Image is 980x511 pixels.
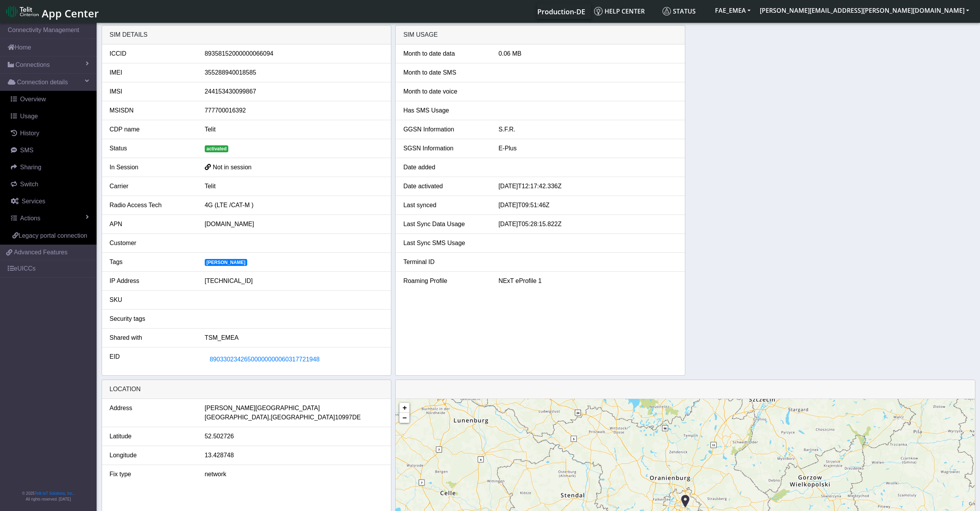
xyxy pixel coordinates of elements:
[20,147,34,153] span: SMS
[102,380,391,399] div: LOCATION
[199,87,389,96] div: 244153430099867
[397,87,493,96] div: Month to date voice
[104,68,199,77] div: IMEI
[493,201,683,210] div: [DATE]T09:51:46Z
[42,6,99,20] span: App Center
[493,182,683,191] div: [DATE]T12:17:42.336Z
[199,68,389,77] div: 355288940018585
[397,220,493,229] div: Last Sync Data Usage
[335,413,352,422] span: 10997
[662,7,696,15] span: Status
[20,96,46,102] span: Overview
[397,49,493,58] div: Month to date data
[397,125,493,134] div: GGSN Information
[594,7,645,15] span: Help center
[17,78,68,87] span: Connection details
[199,106,389,115] div: 777700016392
[659,3,710,19] a: Status
[397,276,493,286] div: Roaming Profile
[3,159,97,176] a: Sharing
[213,164,252,170] span: Not in session
[396,26,685,44] div: SIM Usage
[104,470,199,479] div: Fix type
[205,145,229,152] span: activated
[14,248,68,257] span: Advanced Features
[104,144,199,153] div: Status
[493,220,683,229] div: [DATE]T05:28:15.822Z
[199,432,389,441] div: 52.502726
[205,334,239,341] span: TSM_EMEA
[493,49,683,58] div: 0.06 MB
[199,451,389,460] div: 13.428748
[3,125,97,142] a: History
[102,26,391,44] div: SIM details
[104,87,199,96] div: IMSI
[205,413,271,422] span: [GEOGRAPHIC_DATA],
[104,201,199,210] div: Radio Access Tech
[397,182,493,191] div: Date activated
[755,3,974,17] button: [PERSON_NAME][EMAIL_ADDRESS][PERSON_NAME][DOMAIN_NAME]
[397,144,493,153] div: SGSN Information
[199,49,389,58] div: 89358152000000066094
[199,220,389,229] div: [DOMAIN_NAME]
[199,125,389,134] div: Telit
[104,451,199,460] div: Longitude
[3,108,97,125] a: Usage
[397,68,493,77] div: Month to date SMS
[104,352,199,367] div: EID
[20,215,40,221] span: Actions
[397,238,493,248] div: Last Sync SMS Usage
[199,470,389,479] div: network
[397,163,493,172] div: Date added
[104,257,199,267] div: Tags
[19,232,87,239] span: Legacy portal connection
[104,220,199,229] div: APN
[6,3,98,20] a: App Center
[104,276,199,286] div: IP Address
[104,49,199,58] div: ICCID
[3,193,97,210] a: Services
[15,60,50,70] span: Connections
[205,259,247,266] span: [PERSON_NAME]
[537,3,585,19] a: Your current platform instance
[352,413,361,422] span: DE
[104,125,199,134] div: CDP name
[537,7,585,16] span: Production-DE
[20,181,38,187] span: Switch
[397,201,493,210] div: Last synced
[205,352,325,367] button: 89033023426500000000060317721948
[22,198,45,204] span: Services
[199,182,389,191] div: Telit
[104,106,199,115] div: MSISDN
[662,7,671,15] img: status.svg
[104,163,199,172] div: In Session
[210,356,320,363] span: 89033023426500000000060317721948
[205,404,320,413] span: [PERSON_NAME][GEOGRAPHIC_DATA]
[271,413,335,422] span: [GEOGRAPHIC_DATA]
[20,164,41,170] span: Sharing
[594,7,603,15] img: knowledge.svg
[399,413,409,423] a: Zoom out
[3,91,97,108] a: Overview
[104,404,199,422] div: Address
[3,210,97,227] a: Actions
[104,314,199,324] div: Security tags
[397,106,493,115] div: Has SMS Usage
[6,5,39,18] img: logo-telit-cinterion-gw-new.png
[104,182,199,191] div: Carrier
[493,125,683,134] div: S.F.R.
[493,144,683,153] div: E-Plus
[3,142,97,159] a: SMS
[104,238,199,248] div: Customer
[710,3,755,17] button: FAE_EMEA
[20,130,39,136] span: History
[591,3,659,19] a: Help center
[493,276,683,286] div: NExT eProfile 1
[104,295,199,305] div: SKU
[199,201,389,210] div: 4G (LTE /CAT-M )
[104,432,199,441] div: Latitude
[3,176,97,193] a: Switch
[104,333,199,342] div: Shared with
[397,257,493,267] div: Terminal ID
[399,403,409,413] a: Zoom in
